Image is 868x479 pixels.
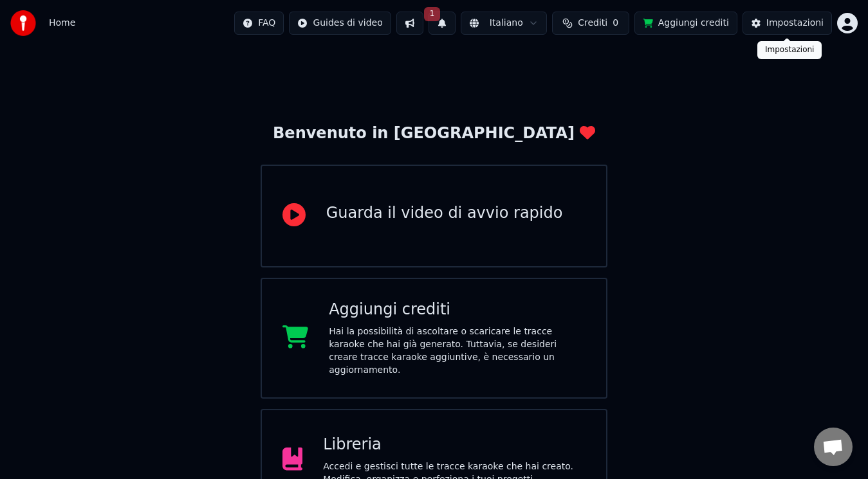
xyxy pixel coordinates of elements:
button: Guides di video [289,12,391,35]
button: FAQ [234,12,284,35]
span: Crediti [578,17,607,30]
img: youka [10,10,36,36]
div: Aggiungi crediti [329,300,586,320]
div: Libreria [323,435,586,455]
span: Home [49,17,75,30]
span: 1 [424,7,441,21]
nav: breadcrumb [49,17,75,30]
div: Guarda il video di avvio rapido [326,203,563,224]
button: Impostazioni [743,12,832,35]
div: Benvenuto in [GEOGRAPHIC_DATA] [273,123,595,144]
div: Aprire la chat [814,428,853,466]
button: 1 [429,12,456,35]
div: Hai la possibilità di ascoltare o scaricare le tracce karaoke che hai già generato. Tuttavia, se ... [329,325,586,377]
div: Impostazioni [766,17,824,30]
button: Aggiungi crediti [634,12,737,35]
div: Impostazioni [757,41,822,59]
button: Crediti0 [552,12,629,35]
span: 0 [613,17,618,30]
